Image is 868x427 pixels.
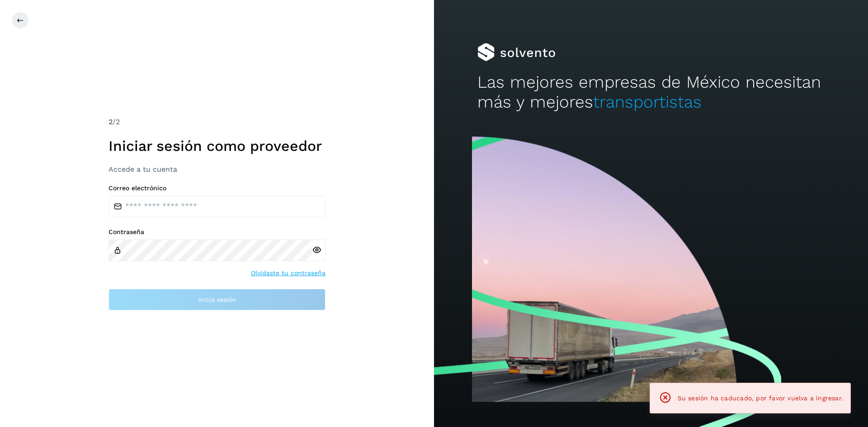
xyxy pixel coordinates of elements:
[198,296,236,303] span: Inicia sesión
[477,72,825,113] h2: Las mejores empresas de México necesitan más y mejores
[108,289,325,310] button: Inicia sesión
[593,92,702,112] span: transportistas
[108,137,325,155] h1: Iniciar sesión como proveedor
[108,165,325,174] h3: Accede a tu cuenta
[108,117,113,126] span: 2
[108,117,325,127] div: /2
[108,184,325,192] label: Correo electrónico
[251,268,325,278] a: Olvidaste tu contraseña
[678,394,843,402] span: Su sesión ha caducado, por favor vuelva a ingresar.
[108,228,325,236] label: Contraseña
